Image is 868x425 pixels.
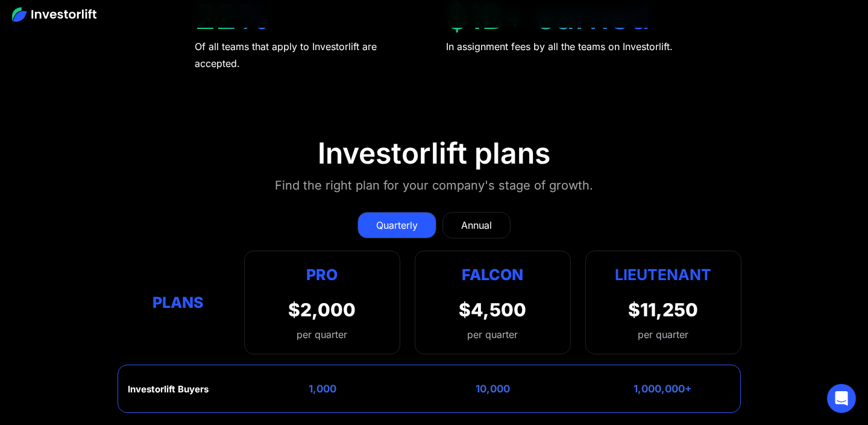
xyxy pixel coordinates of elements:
[467,327,518,342] div: per quarter
[628,299,698,321] div: $11,250
[309,383,336,395] div: 1,000
[827,384,856,413] div: Open Intercom Messenger
[275,176,593,195] div: Find the right plan for your company's stage of growth.
[634,383,692,395] div: 1,000,000+
[615,266,711,284] strong: Lieutenant
[288,327,356,342] div: per quarter
[638,327,688,342] div: per quarter
[459,299,526,321] div: $4,500
[476,383,510,395] div: 10,000
[128,384,209,395] div: Investorlift Buyers
[288,263,356,287] div: Pro
[462,263,523,287] div: Falcon
[288,299,356,321] div: $2,000
[127,290,230,314] div: Plans
[446,38,673,55] div: In assignment fees by all the teams on Investorlift.
[318,136,550,171] div: Investorlift plans
[376,218,418,232] div: Quarterly
[461,218,492,232] div: Annual
[195,38,423,72] div: Of all teams that apply to Investorlift are accepted.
